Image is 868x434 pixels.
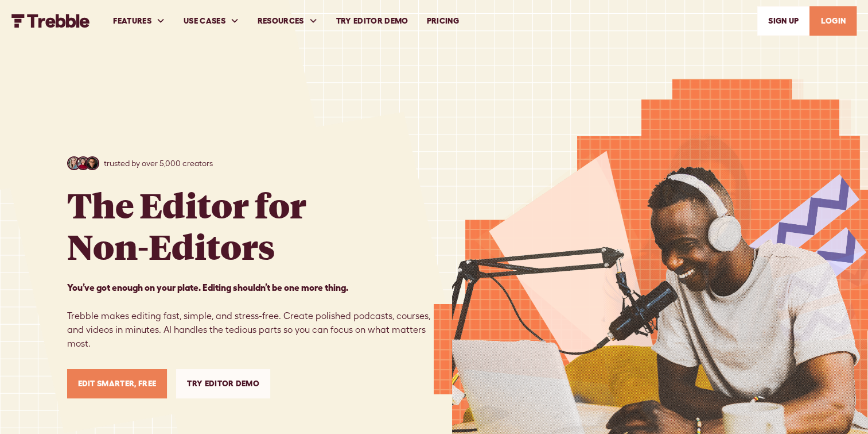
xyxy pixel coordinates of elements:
[67,184,306,267] h1: The Editor for Non-Editors
[174,1,248,41] div: USE CASES
[184,15,225,27] div: USE CASES
[176,369,270,398] a: Try Editor Demo
[104,1,174,41] div: FEATURES
[11,14,90,28] img: Trebble FM Logo
[757,6,809,36] a: SIGn UP
[11,14,90,28] a: home
[417,1,468,41] a: PRICING
[248,1,327,41] div: RESOURCES
[809,6,857,36] a: LOGIN
[113,15,151,27] div: FEATURES
[104,158,213,170] p: trusted by over 5,000 creators
[258,15,304,27] div: RESOURCES
[67,369,168,398] a: Edit Smarter, Free
[67,282,348,293] strong: You’ve got enough on your plate. Editing shouldn’t be one more thing. ‍
[67,281,434,351] p: Trebble makes editing fast, simple, and stress-free. Create polished podcasts, courses, and video...
[327,1,418,41] a: Try Editor Demo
